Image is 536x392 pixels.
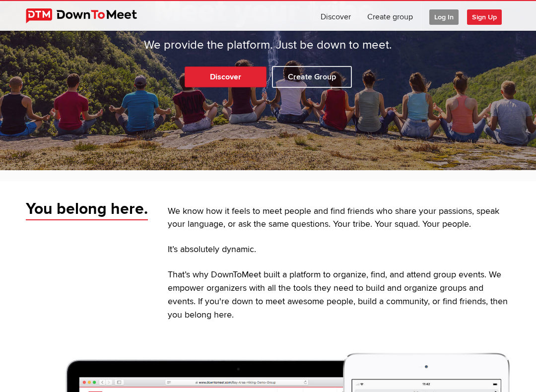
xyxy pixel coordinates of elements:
p: We know how it feels to meet people and find friends who share your passions, speak your language... [168,205,510,232]
a: Create group [359,1,421,31]
img: DownToMeet [26,8,152,23]
p: That’s why DownToMeet built a platform to organize, find, and attend group events. We empower org... [168,268,510,322]
a: Discover [313,1,359,31]
a: Sign Up [467,1,510,31]
a: Create Group [272,66,352,88]
p: It’s absolutely dynamic. [168,243,510,257]
a: Discover [185,66,267,87]
a: Log In [421,1,467,31]
span: Log In [429,9,459,25]
span: You belong here. [26,199,148,221]
span: Sign Up [467,9,502,25]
